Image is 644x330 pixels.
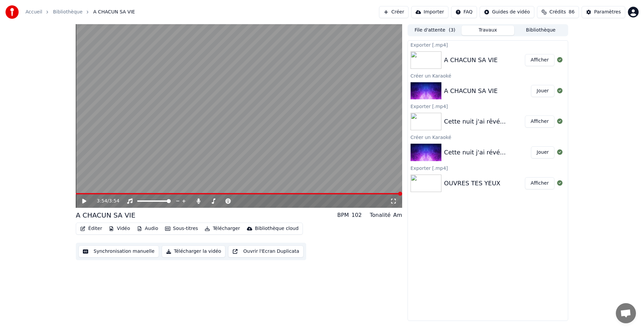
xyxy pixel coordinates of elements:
[411,6,448,18] button: Importer
[97,198,113,204] div: /
[162,224,201,233] button: Sous-titres
[25,9,42,15] a: Accueil
[462,26,515,35] button: Travaux
[449,27,455,34] span: ( 3 )
[451,6,477,18] button: FAQ
[549,9,566,15] span: Crédits
[408,102,568,110] div: Exporter [.mp4]
[408,72,568,80] div: Créer un Karaoké
[76,210,136,220] div: A CHACUN SA VIE
[525,54,554,66] button: Afficher
[352,211,362,219] div: 102
[537,6,579,18] button: Crédits86
[531,146,554,158] button: Jouer
[5,5,19,19] img: youka
[408,41,568,49] div: Exporter [.mp4]
[569,9,575,15] span: 86
[53,9,83,15] a: Bibliothèque
[409,26,462,35] button: File d'attente
[525,115,554,128] button: Afficher
[408,164,568,172] div: Exporter [.mp4]
[582,6,625,18] button: Paramètres
[109,198,119,204] span: 3:54
[531,85,554,97] button: Jouer
[255,225,299,232] div: Bibliothèque cloud
[616,303,636,323] div: Ouvrir le chat
[444,179,500,188] div: OUVRES TES YEUX
[525,177,554,189] button: Afficher
[202,224,243,233] button: Télécharger
[106,224,132,233] button: Vidéo
[162,245,226,257] button: Télécharger la vidéo
[93,9,135,15] span: A CHACUN SA VIE
[379,6,409,18] button: Créer
[444,148,506,157] div: Cette nuit j'ai révé...
[78,245,159,257] button: Synchronisation manuelle
[444,55,498,65] div: A CHACUN SA VIE
[444,117,506,126] div: Cette nuit j'ai rêvé...
[514,26,567,35] button: Bibliothèque
[134,224,161,233] button: Audio
[480,6,534,18] button: Guides de vidéo
[25,9,135,15] nav: breadcrumb
[594,9,621,15] div: Paramètres
[77,224,105,233] button: Éditer
[370,211,391,219] div: Tonalité
[337,211,349,219] div: BPM
[444,86,498,96] div: A CHACUN SA VIE
[393,211,402,219] div: Am
[97,198,107,204] span: 3:54
[228,245,304,257] button: Ouvrir l'Ecran Duplicata
[408,133,568,141] div: Créer un Karaoké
